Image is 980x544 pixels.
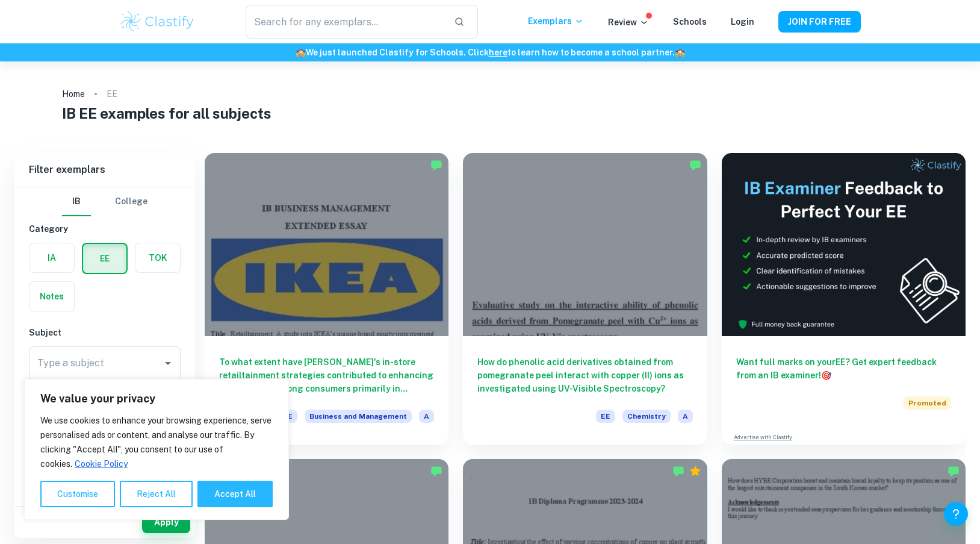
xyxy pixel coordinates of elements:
button: Help and Feedback [944,502,968,526]
h6: We just launched Clastify for Schools. Click to learn how to become a school partner. [2,46,978,59]
img: Marked [689,159,701,171]
img: Marked [430,465,442,477]
span: EE [596,410,615,423]
p: We value your privacy [40,392,273,406]
a: here [489,48,507,57]
img: Marked [947,465,960,477]
p: Review [608,16,649,29]
a: Want full marks on yourEE? Get expert feedback from an IB examiner!PromotedAdvertise with Clastify [722,153,966,445]
img: Thumbnail [722,153,966,336]
h6: Filter exemplars [14,153,195,187]
h6: To what extent have [PERSON_NAME]'s in-store retailtainment strategies contributed to enhancing b... [219,355,434,395]
a: Schools [673,17,707,27]
div: We value your privacy [24,379,289,520]
a: Advertise with Clastify [734,433,792,442]
span: A [419,410,434,423]
h6: Category [29,222,181,236]
input: Search for any exemplars... [246,5,444,39]
button: IB [62,187,91,216]
button: JOIN FOR FREE [778,11,861,33]
a: To what extent have [PERSON_NAME]'s in-store retailtainment strategies contributed to enhancing b... [205,153,448,445]
p: EE [107,87,117,101]
a: How do phenolic acid derivatives obtained from pomegranate peel interact with copper (II) ions as... [463,153,707,445]
span: Promoted [904,396,951,410]
button: Reject All [120,481,193,507]
span: 🎯 [821,370,831,380]
h6: Subject [29,326,181,339]
a: Home [62,86,85,102]
p: Exemplars [528,14,584,28]
span: A [678,410,693,423]
a: Cookie Policy [74,458,128,469]
h6: How do phenolic acid derivatives obtained from pomegranate peel interact with copper (II) ions as... [477,355,692,395]
img: Clastify logo [119,10,196,34]
button: Open [160,355,176,372]
span: 🏫 [296,48,306,57]
a: Login [731,17,754,27]
button: IA [29,243,74,272]
img: Marked [430,159,442,171]
img: Marked [672,465,684,477]
div: Premium [689,465,701,477]
h1: IB EE examples for all subjects [62,102,918,124]
button: College [115,187,147,216]
span: Chemistry [622,410,671,423]
button: Accept All [197,481,273,507]
p: We use cookies to enhance your browsing experience, serve personalised ads or content, and analys... [40,413,273,471]
button: Apply [142,511,190,533]
span: Business and Management [305,410,412,423]
div: Filter type choice [62,187,147,216]
button: TOK [135,243,180,272]
button: EE [83,244,126,273]
button: Customise [40,481,115,507]
span: 🏫 [675,48,685,57]
button: Notes [29,282,74,311]
h6: Want full marks on your EE ? Get expert feedback from an IB examiner! [736,355,951,382]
